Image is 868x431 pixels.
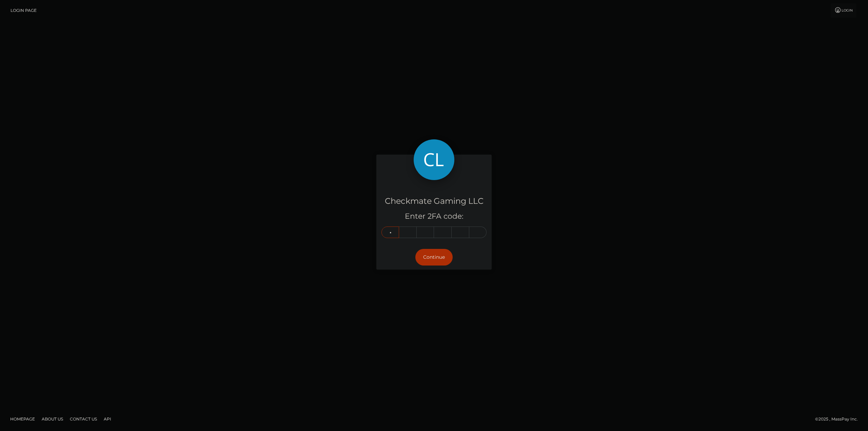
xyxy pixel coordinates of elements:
a: About Us [39,414,66,424]
img: Checkmate Gaming LLC [414,139,454,180]
a: Homepage [7,414,38,424]
a: API [101,414,114,424]
a: Login [831,3,856,18]
button: Continue [415,249,453,266]
div: © 2025 , MassPay Inc. [815,415,863,423]
a: Contact Us [67,414,100,424]
h5: Enter 2FA code: [381,211,487,222]
h4: Checkmate Gaming LLC [381,195,487,207]
a: Login Page [11,3,37,18]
